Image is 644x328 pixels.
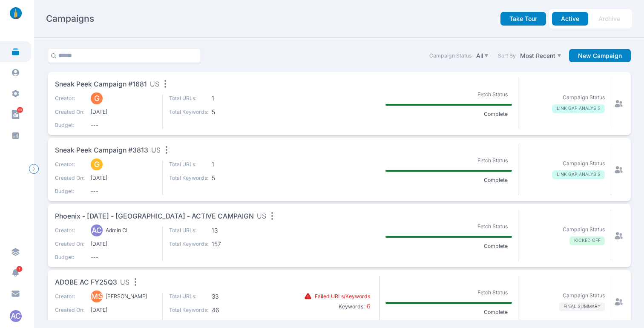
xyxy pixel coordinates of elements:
img: linklaunch_small.2ae18699.png [7,7,25,19]
button: Take Tour [500,12,546,26]
span: ADOBE AC FY25Q3 [55,277,117,288]
p: Total URLs: [169,95,209,102]
span: [DATE] [91,306,156,314]
label: Campaign Status [429,52,471,60]
p: Complete [479,308,512,316]
p: Most Recent [520,52,555,60]
span: Sneak Peek Campaign #1681 [55,79,147,90]
p: Failed URLs/Keywords [315,293,370,300]
p: Created On: [55,108,85,116]
p: Budget: [55,253,85,261]
span: --- [91,121,156,129]
span: 60 [17,107,23,113]
p: Creator: [55,227,85,234]
p: [PERSON_NAME] [106,293,147,300]
p: Campaign Status [563,292,605,299]
b: Keywords: [339,303,365,310]
span: --- [91,187,156,195]
p: KICKED OFF [569,236,605,245]
p: Total Keywords: [169,108,209,116]
h2: Campaigns [46,13,94,25]
button: Active [552,12,588,26]
span: 33 [212,293,251,300]
div: G [91,92,103,104]
p: Total URLs: [169,293,209,300]
p: LINK GAP ANALYSIS [552,170,605,179]
p: Creator: [55,293,85,300]
span: --- [91,319,156,327]
p: Complete [479,242,512,250]
p: Created On: [55,174,85,182]
label: Sort By [498,52,516,60]
p: Total Keywords: [169,240,209,248]
p: Admin CL [106,227,129,234]
button: New Campaign [569,49,631,63]
span: [DATE] [91,174,156,182]
button: Archive [589,12,629,26]
p: Total Keywords: [169,174,209,182]
p: LINK GAP ANALYSIS [552,104,605,113]
span: 13 [212,227,251,234]
span: 157 [212,240,251,248]
div: AC [91,224,103,236]
p: Fetch Status [473,287,512,298]
span: 1 [212,95,251,102]
p: Created On: [55,306,85,314]
div: MS [91,291,103,302]
p: Complete [479,176,512,184]
p: Total URLs: [169,161,209,168]
span: US [151,145,161,156]
span: 1 [212,161,251,168]
span: 6 [365,302,370,310]
p: Fetch Status [473,89,512,100]
span: Sneak Peek Campaign #3813 [55,145,148,156]
span: US [150,79,159,90]
span: US [257,211,266,222]
span: 5 [212,174,251,182]
p: Budget: [55,121,85,129]
p: Creator: [55,161,85,168]
button: Most Recent [519,50,563,61]
p: Total Keywords: [169,306,209,314]
p: Created On: [55,240,85,248]
span: US [120,277,129,288]
p: Budget: [55,319,85,327]
div: G [91,158,103,170]
p: Complete [479,110,512,118]
p: Fetch Status [473,221,512,232]
span: 5 [212,108,251,116]
span: Phoenix - [DATE] - [GEOGRAPHIC_DATA] - ACTIVE CAMPAIGN [55,211,254,222]
span: [DATE] [91,108,156,116]
p: All [476,52,483,60]
span: --- [91,253,156,261]
p: Campaign Status [563,94,605,101]
p: Total URLs: [169,227,209,234]
p: Fetch Status [473,155,512,166]
span: [DATE] [91,240,156,248]
span: 46 [212,306,251,314]
p: Creator: [55,95,85,102]
button: All [474,50,490,61]
p: FINAL SUMMARY [559,302,605,311]
p: Budget: [55,187,85,195]
p: Campaign Status [563,226,605,233]
p: Campaign Status [563,160,605,167]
